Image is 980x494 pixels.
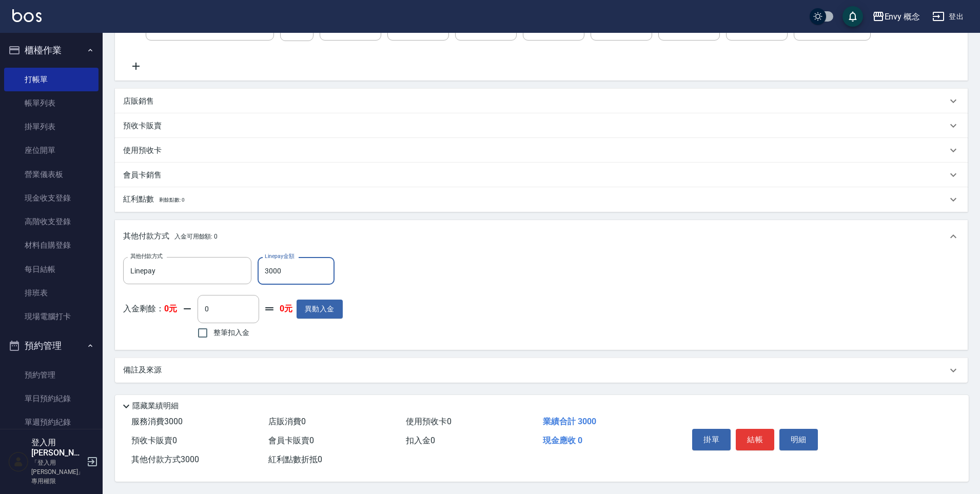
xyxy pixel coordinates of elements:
button: 登出 [928,7,968,26]
strong: 0元 [280,304,292,314]
div: 其他付款方式入金可用餘額: 0 [115,220,968,253]
p: 店販銷售 [123,96,154,107]
span: 服務消費 3000 [131,417,183,426]
button: 預約管理 [4,332,99,359]
a: 打帳單 [4,68,99,91]
h5: 登入用[PERSON_NAME] [31,438,84,458]
a: 營業儀表板 [4,163,99,186]
p: 備註及來源 [123,365,162,376]
span: 紅利點數折抵 0 [268,455,322,464]
a: 現場電腦打卡 [4,305,99,328]
div: 預收卡販賣 [115,113,968,138]
img: Logo [12,9,42,22]
div: 會員卡銷售 [115,163,968,187]
div: Envy 概念 [885,10,920,23]
p: 預收卡販賣 [123,121,162,131]
strong: 0元 [164,304,177,313]
p: 紅利點數 [123,194,184,205]
p: 會員卡銷售 [123,170,162,181]
p: 入金剩餘： [123,304,177,314]
a: 預約管理 [4,363,99,387]
span: 會員卡販賣 0 [268,436,314,445]
a: 高階收支登錄 [4,210,99,233]
a: 單週預約紀錄 [4,410,99,434]
label: 其他付款方式 [130,252,163,260]
a: 單日預約紀錄 [4,387,99,410]
div: 店販銷售 [115,89,968,113]
button: 明細 [779,429,818,450]
a: 現金收支登錄 [4,186,99,210]
button: 掛單 [692,429,731,450]
span: 現金應收 0 [543,436,582,445]
button: save [842,6,863,27]
span: 其他付款方式 3000 [131,455,199,464]
span: 扣入金 0 [406,436,435,445]
a: 帳單列表 [4,91,99,115]
p: 「登入用[PERSON_NAME]」專用權限 [31,458,84,486]
span: 店販消費 0 [268,417,306,426]
img: Person [8,451,29,472]
a: 每日結帳 [4,258,99,281]
span: 剩餘點數: 0 [159,197,185,203]
a: 材料自購登錄 [4,233,99,257]
button: Envy 概念 [868,6,925,27]
div: 使用預收卡 [115,138,968,163]
span: 業績合計 3000 [543,417,596,426]
label: Linepay金額 [265,252,294,260]
button: 結帳 [736,429,774,450]
button: 櫃檯作業 [4,37,99,64]
span: 入金可用餘額: 0 [174,233,218,240]
p: 隱藏業績明細 [132,401,179,411]
a: 排班表 [4,281,99,305]
button: 異動入金 [297,300,343,319]
div: 紅利點數剩餘點數: 0 [115,187,968,212]
p: 其他付款方式 [123,231,218,242]
span: 整筆扣入金 [213,327,249,338]
span: 預收卡販賣 0 [131,436,177,445]
a: 掛單列表 [4,115,99,139]
p: 使用預收卡 [123,145,162,156]
span: 使用預收卡 0 [406,417,452,426]
a: 座位開單 [4,139,99,162]
div: 備註及來源 [115,358,968,383]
